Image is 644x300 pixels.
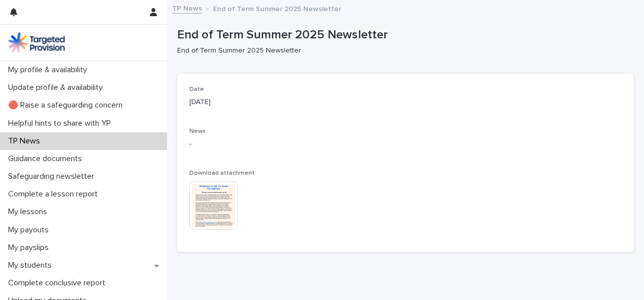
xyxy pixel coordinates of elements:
[4,172,102,181] p: Safeguarding newsletter
[213,3,341,14] p: End of Term Summer 2025 Newsletter
[4,119,119,128] p: Helpful hints to share with YP
[4,207,55,217] p: My lessons
[4,189,106,199] p: Complete a lesson report
[189,86,204,92] span: Date
[172,2,202,14] a: TP News
[4,278,113,288] p: Complete conclusive report
[189,139,622,149] p: -
[189,170,255,176] span: Download attachment
[4,136,48,146] p: TP News
[177,46,626,55] p: End of Term Summer 2025 Newsletter
[4,154,90,164] p: Guidance documents
[4,83,111,92] p: Update profile & availability
[4,101,131,110] p: 🔴 Raise a safeguarding concern
[4,243,57,253] p: My payslips
[177,28,630,42] p: End of Term Summer 2025 Newsletter
[189,128,206,134] span: News
[4,261,60,270] p: My students
[189,97,326,108] p: [DATE]
[4,65,95,75] p: My profile & availability
[8,32,65,53] img: M5nRWzHhSzIhMunXDL62
[4,225,57,235] p: My payouts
